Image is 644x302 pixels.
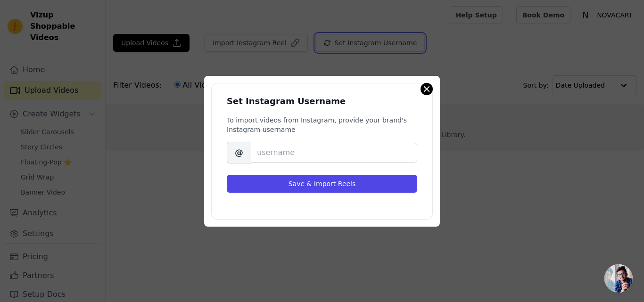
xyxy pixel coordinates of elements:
p: To import videos from Instagram, provide your brand's Instagram username [227,115,417,134]
h3: Set Instagram Username [227,95,417,108]
input: username [251,143,417,163]
button: Close modal [421,83,432,95]
span: @ [227,142,251,163]
a: Open chat [604,264,633,293]
button: Save & Import Reels [227,175,417,193]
